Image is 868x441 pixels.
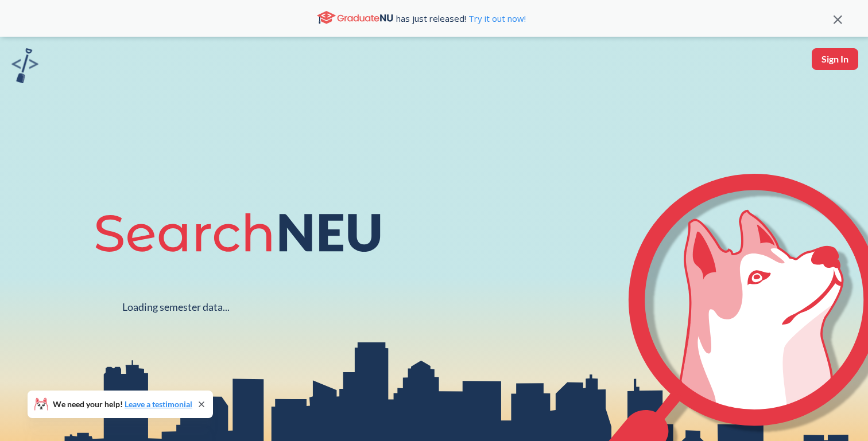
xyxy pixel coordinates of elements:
a: Leave a testimonial [125,399,192,409]
span: We need your help! [53,400,192,408]
img: sandbox logo [11,48,38,83]
div: Loading semester data... [122,300,230,314]
span: has just released! [396,12,526,25]
button: Sign In [812,48,858,70]
a: Try it out now! [466,13,526,24]
a: sandbox logo [11,48,38,87]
